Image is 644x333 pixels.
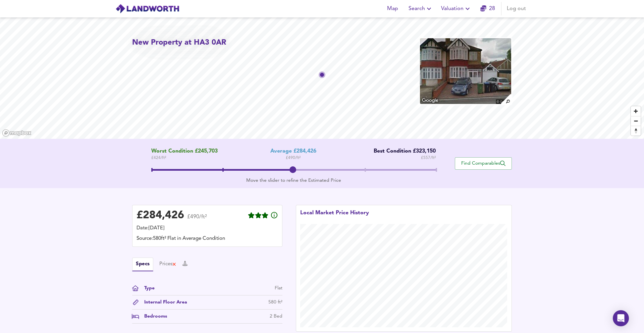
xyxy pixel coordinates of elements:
[151,148,218,155] span: Worst Condition £245,703
[270,148,316,155] div: Average £284,426
[382,2,403,15] button: Map
[438,2,474,15] button: Valuation
[441,4,472,13] span: Valuation
[421,155,436,161] span: £ 557 / ft²
[300,209,369,224] div: Local Market Price History
[139,313,167,320] div: Bedrooms
[631,116,641,126] span: Zoom out
[369,148,436,155] div: Best Condition £323,150
[631,106,641,116] button: Zoom in
[187,214,207,224] span: £490/ft²
[115,4,179,14] img: logo
[139,299,187,306] div: Internal Floor Area
[507,4,526,13] span: Log out
[137,235,278,242] div: Source: 580ft² Flat in Average Condition
[480,4,495,13] a: 28
[275,285,282,292] div: Flat
[409,4,433,13] span: Search
[137,225,278,232] div: Date: [DATE]
[504,2,529,15] button: Log out
[132,38,226,48] h2: New Property at HA3 0AR
[384,4,400,13] span: Map
[631,126,641,135] button: Reset bearing to north
[268,299,282,306] div: 580 ft²
[477,2,498,15] button: 28
[151,177,436,184] div: Move the slider to refine the Estimated Price
[137,211,184,221] div: £ 284,426
[500,93,512,105] img: search
[270,313,282,320] div: 2 Bed
[286,155,301,161] span: £ 490 / ft²
[419,38,512,105] img: property
[631,126,641,135] span: Reset bearing to north
[139,285,155,292] div: Type
[159,261,176,268] button: Prices
[613,310,629,326] div: Open Intercom Messenger
[459,160,508,167] span: Find Comparables
[406,2,436,15] button: Search
[2,129,32,137] a: Mapbox homepage
[132,258,153,271] button: Specs
[455,157,512,170] button: Find Comparables
[151,155,218,161] span: £ 424 / ft²
[631,116,641,126] button: Zoom out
